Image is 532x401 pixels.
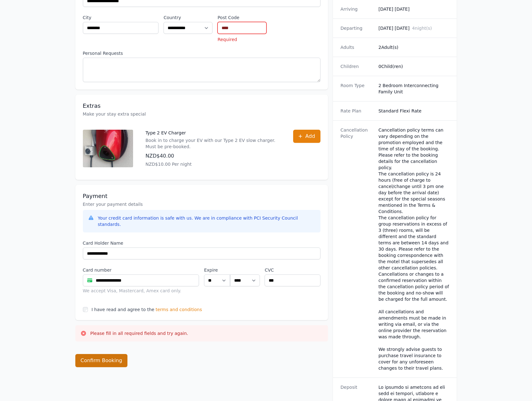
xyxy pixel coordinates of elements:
[230,267,260,273] label: .
[83,102,320,110] h3: Extras
[83,288,199,294] div: We accept Visa, Mastercard, Amex card only.
[146,161,281,167] p: NZD$10.00 Per night
[218,36,266,43] p: Required
[341,44,373,50] dt: Adults
[83,50,320,56] label: Personal Requests
[90,330,188,336] p: Please fill in all required fields and try again.
[265,267,320,273] label: CVC
[379,6,449,12] dd: [DATE] [DATE]
[341,63,373,70] dt: Children
[83,111,320,117] p: Make your stay extra special
[341,127,373,371] dt: Cancellation Policy
[341,25,373,31] dt: Departing
[341,6,373,12] dt: Arriving
[341,82,373,95] dt: Room Type
[83,14,159,21] label: City
[83,130,133,167] img: Type 2 EV Charger
[75,354,128,367] button: Confirm Booking
[204,267,230,273] label: Expire
[146,130,281,136] p: Type 2 EV Charger
[341,108,373,114] dt: Rate Plan
[412,26,432,31] span: 4 night(s)
[379,25,449,31] dd: [DATE] [DATE]
[98,215,315,227] div: Your credit card information is safe with us. We are in compliance with PCI Security Council stan...
[379,63,449,70] dd: 0 Child(ren)
[305,133,315,140] span: Add
[83,240,320,246] label: Card Holder Name
[83,267,199,273] label: Card number
[83,192,320,200] h3: Payment
[379,108,449,114] dd: Standard Flexi Rate
[156,306,202,313] span: terms and conditions
[164,14,212,21] label: Country
[83,201,320,207] p: Enter your payment details
[92,307,154,312] label: I have read and agree to the
[146,137,281,150] p: Book in to charge your EV with our Type 2 EV slow charger. Must be pre-booked.
[379,82,449,95] dd: 2 Bedroom Interconnecting Family Unit
[293,130,320,143] button: Add
[146,152,281,160] p: NZD$40.00
[379,127,449,371] div: Cancellation policy terms can vary depending on the promotion employed and the time of stay of th...
[218,14,266,21] label: Post Code
[379,44,449,50] dd: 2 Adult(s)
